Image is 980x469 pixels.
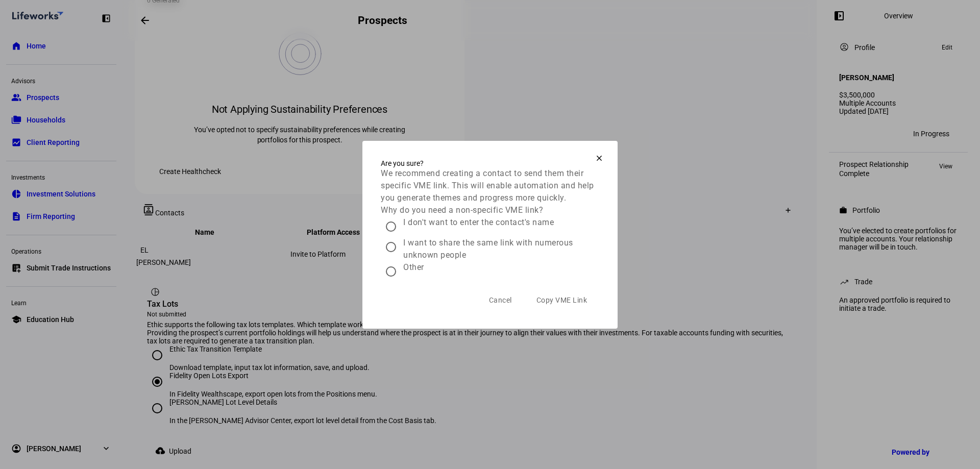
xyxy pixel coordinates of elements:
[403,237,599,261] div: I want to share the same link with numerous unknown people
[595,154,604,163] mat-icon: clear
[489,296,512,304] span: Cancel
[524,290,600,310] button: Copy VME Link
[381,167,599,204] div: We recommend creating a contact to send them their specific VME link. This will enable automation...
[536,296,587,304] span: Copy VME Link
[403,216,554,229] div: I don't want to enter the contact's name
[381,204,599,216] div: Why do you need a non-specific VME link?
[381,159,599,167] div: Are you sure?
[403,261,424,274] div: Other
[477,290,524,310] button: Cancel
